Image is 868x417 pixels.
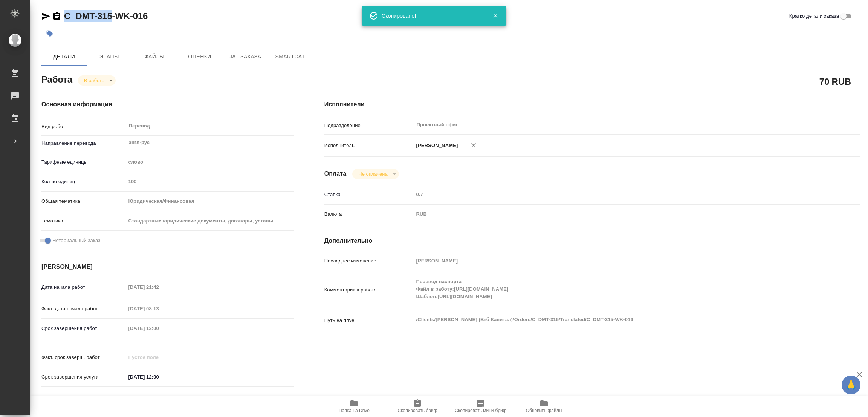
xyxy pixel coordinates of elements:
div: Юридическая/Финансовая [126,195,294,208]
p: Последнее изменение [324,257,414,265]
button: Скопировать ссылку для ЯМессенджера [41,12,50,21]
input: Пустое поле [126,352,192,363]
button: Скопировать ссылку [52,12,61,21]
h2: Работа [41,72,72,86]
span: SmartCat [272,52,308,61]
button: В работе [82,77,107,84]
p: Тематика [41,217,126,225]
span: 🙏 [845,377,857,393]
button: Обновить файлы [512,396,576,417]
p: Срок завершения работ [41,325,126,332]
h4: [PERSON_NAME] [41,262,294,271]
h4: Исполнители [324,100,860,109]
p: Кол-во единиц [41,178,126,186]
input: Пустое поле [126,282,192,293]
h4: Оплата [324,169,347,178]
div: В работе [352,169,399,179]
button: 🙏 [842,376,860,394]
span: Обновить файлы [526,408,562,413]
span: Детали [46,52,82,61]
a: C_DMT-315-WK-016 [64,11,148,21]
span: Оценки [182,52,218,61]
span: Папка на Drive [339,408,370,413]
div: В работе [78,75,116,86]
textarea: /Clients/[PERSON_NAME] (Втб Капитал)/Orders/C_DMT-315/Translated/C_DMT-315-WK-016 [414,313,815,326]
input: Пустое поле [126,176,294,187]
span: Файлы [136,52,173,61]
button: Не оплачена [356,171,390,177]
span: Нотариальный заказ [52,237,100,244]
p: Факт. срок заверш. работ [41,354,126,361]
button: Папка на Drive [322,396,386,417]
p: Ставка [324,191,414,198]
input: Пустое поле [414,255,815,266]
input: Пустое поле [126,303,192,314]
p: Дата начала работ [41,284,126,291]
div: RUB [414,208,815,221]
p: Валюта [324,210,414,218]
button: Скопировать бриф [386,396,449,417]
button: Скопировать мини-бриф [449,396,512,417]
button: Закрыть [487,12,503,19]
div: Скопировано! [382,12,481,20]
div: слово [126,156,294,169]
p: Тарифные единицы [41,158,126,166]
p: Общая тематика [41,198,126,205]
textarea: Перевод паспорта Файл в работу:[URL][DOMAIN_NAME] Шаблон:[URL][DOMAIN_NAME] [414,275,815,303]
span: Скопировать мини-бриф [455,408,506,413]
span: Кратко детали заказа [789,12,839,20]
input: Пустое поле [414,189,815,200]
span: Этапы [91,52,127,61]
p: Подразделение [324,122,414,129]
button: Удалить исполнителя [465,137,482,153]
input: ✎ Введи что-нибудь [126,371,192,382]
p: [PERSON_NAME] [414,142,458,149]
p: Факт. дата начала работ [41,305,126,313]
p: Путь на drive [324,317,414,324]
h4: Дополнительно [324,236,860,245]
input: Пустое поле [126,323,192,334]
p: Комментарий к работе [324,286,414,294]
p: Исполнитель [324,142,414,149]
h2: 70 RUB [819,75,851,88]
button: Добавить тэг [41,25,58,42]
p: Вид работ [41,123,126,130]
span: Чат заказа [227,52,263,61]
span: Скопировать бриф [397,408,437,413]
p: Направление перевода [41,140,126,147]
div: Стандартные юридические документы, договоры, уставы [126,215,294,227]
h4: Основная информация [41,100,294,109]
p: Срок завершения услуги [41,373,126,381]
